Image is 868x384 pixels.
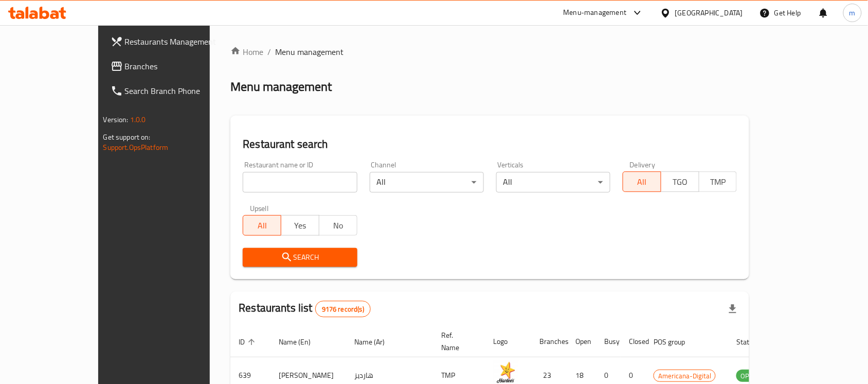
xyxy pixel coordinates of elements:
span: All [247,218,277,233]
th: Open [567,326,596,357]
span: Branches [125,60,235,72]
span: Version: [103,113,129,126]
nav: breadcrumb [230,46,749,58]
span: OPEN [736,370,762,382]
span: Search [251,251,349,264]
span: Get support on: [103,130,151,144]
input: Search for restaurant name or ID.. [243,172,357,193]
button: All [243,215,281,236]
button: No [319,215,357,236]
div: OPEN [736,370,762,382]
label: Delivery [630,161,656,168]
button: Yes [281,215,319,236]
span: Menu management [275,46,343,58]
div: Menu-management [564,7,627,19]
button: TGO [661,171,699,192]
button: TMP [699,171,737,192]
span: ID [239,336,258,348]
span: Search Branch Phone [125,85,235,97]
span: TGO [665,175,695,189]
a: Branches [102,54,243,79]
button: All [623,171,661,192]
span: Yes [285,218,315,233]
th: Busy [596,326,621,357]
span: 9176 record(s) [316,304,370,314]
a: Search Branch Phone [102,79,243,103]
div: Export file [720,297,745,321]
span: TMP [703,175,733,189]
span: All [627,175,657,189]
li: / [267,46,271,58]
div: Total records count [315,301,371,317]
th: Closed [621,326,645,357]
span: Name (Ar) [354,336,398,348]
span: m [849,7,856,18]
span: Restaurants Management [125,35,235,48]
span: 1.0.0 [130,113,146,126]
h2: Restaurants list [239,300,371,317]
th: Logo [485,326,531,357]
div: All [370,172,484,193]
label: Upsell [250,205,269,212]
span: POS group [654,336,698,348]
span: No [323,218,353,233]
th: Branches [531,326,567,357]
button: Search [243,248,357,267]
span: Ref. Name [441,329,473,354]
span: Americana-Digital [654,370,715,382]
a: Support.OpsPlatform [103,141,169,154]
span: Status [736,336,770,348]
h2: Menu management [230,79,332,95]
a: Home [230,46,263,58]
div: [GEOGRAPHIC_DATA] [675,7,743,18]
a: Restaurants Management [102,29,243,54]
span: Name (En) [279,336,324,348]
div: All [496,172,610,193]
h2: Restaurant search [243,137,737,152]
